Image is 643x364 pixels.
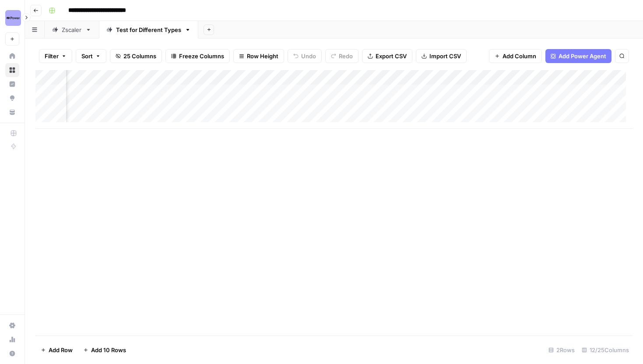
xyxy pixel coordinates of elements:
[179,52,224,60] span: Freeze Columns
[5,77,19,91] a: Insights
[5,63,19,77] a: Browse
[62,25,82,34] div: Zscaler
[5,105,19,119] a: Your Data
[123,52,156,60] span: 25 Columns
[116,25,181,34] div: Test for Different Types
[339,52,353,60] span: Redo
[99,21,198,39] a: Test for Different Types
[489,49,542,63] button: Add Column
[301,52,316,60] span: Undo
[578,343,632,357] div: 12/25 Columns
[376,52,407,60] span: Export CSV
[362,49,412,63] button: Export CSV
[545,343,578,357] div: 2 Rows
[559,52,606,60] span: Add Power Agent
[45,52,59,60] span: Filter
[429,52,461,60] span: Import CSV
[502,52,536,60] span: Add Column
[165,49,230,63] button: Freeze Columns
[5,91,19,105] a: Opportunities
[5,10,21,26] img: Power Digital Logo
[39,49,72,63] button: Filter
[5,49,19,63] a: Home
[233,49,284,63] button: Row Height
[45,21,99,39] a: Zscaler
[288,49,322,63] button: Undo
[49,346,73,354] span: Add Row
[78,343,131,357] button: Add 10 Rows
[81,52,93,60] span: Sort
[5,346,19,360] button: Help + Support
[545,49,611,63] button: Add Power Agent
[416,49,467,63] button: Import CSV
[76,49,106,63] button: Sort
[5,332,19,346] a: Usage
[35,343,78,357] button: Add Row
[110,49,162,63] button: 25 Columns
[5,318,19,332] a: Settings
[91,346,126,354] span: Add 10 Rows
[247,52,278,60] span: Row Height
[5,7,19,29] button: Workspace: Power Digital
[325,49,358,63] button: Redo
